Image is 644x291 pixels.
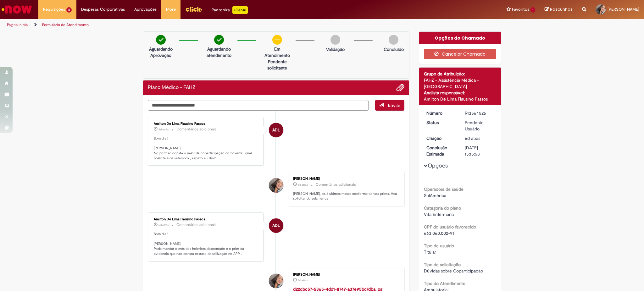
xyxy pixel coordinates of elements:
div: Pendente Usuário [465,119,494,132]
div: Amilton De Lima Flausino Passos [424,96,497,102]
span: 6d atrás [298,278,308,282]
p: Concluído [384,46,404,52]
div: FAHZ - Assistência Médica - [GEOGRAPHIC_DATA] [424,77,497,90]
div: Amilton De Lima Flausino Passos [154,217,258,221]
span: 5d atrás [158,223,169,227]
div: Opções do Chamado [419,32,501,44]
span: Vita Enfermaria [424,211,454,217]
p: Aguardando Aprovação [146,46,176,58]
p: Validação [326,46,345,52]
div: Amilton De Lima Flausino Passos [269,123,283,137]
span: Enviar [388,102,400,108]
p: +GenAi [232,6,248,14]
span: 5d atrás [298,183,308,187]
span: Aprovações [134,6,157,13]
div: Amilton De Lima Flausino Passos [269,218,283,233]
a: Página inicial [7,22,29,27]
span: Requisições [43,6,65,13]
p: Aguardando atendimento [204,46,234,58]
img: click_logo_yellow_360x200.png [185,4,202,14]
b: Categoria do plano [424,205,461,211]
a: Rascunhos [545,7,573,13]
div: [PERSON_NAME] [293,177,398,181]
button: Adicionar anexos [396,84,404,92]
dt: Conclusão Estimada [422,145,460,157]
b: CPF do usuário favorecido [424,224,476,230]
textarea: Digite sua mensagem aqui... [148,100,369,111]
ul: Trilhas de página [5,19,425,31]
p: Em Atendimento [262,46,292,58]
span: 6d atrás [465,135,480,141]
time: 24/09/2025 16:39:45 [465,135,480,141]
span: ADL [272,123,280,138]
div: Beatriz Magnani Balzana [269,274,283,288]
div: [PERSON_NAME] [293,273,398,277]
b: Tipo de solicitação [424,262,461,267]
b: Tipo do Atendimento [424,281,465,286]
span: 1 [530,7,535,13]
small: Comentários adicionais [176,222,217,228]
time: 25/09/2025 16:51:00 [298,183,308,187]
dt: Número [422,110,460,116]
div: Beatriz Magnani Balzana [269,178,283,193]
button: Enviar [375,100,404,111]
span: [PERSON_NAME] [608,7,639,12]
p: Bom dia ! [PERSON_NAME], Pode mandar o mês dos holerites descontado e o print da evidencia que nã... [154,232,258,256]
span: Favoritos [512,6,529,13]
dt: Status [422,119,460,126]
img: check-circle-green.png [214,35,224,45]
img: ServiceNow [1,3,33,16]
div: Amilton De Lima Flausino Passos [154,122,258,126]
span: Titular [424,249,436,255]
span: More [166,6,176,13]
time: 25/09/2025 08:14:50 [158,223,169,227]
span: Despesas Corporativas [81,6,125,13]
span: 6 [66,7,72,13]
span: ADL [272,218,280,233]
time: 26/09/2025 09:06:41 [158,128,169,131]
span: 663.060.002-91 [424,230,454,236]
div: Grupo de Atribuição: [424,71,497,77]
p: [PERSON_NAME], os 3 ultimos meses conforme consta prints. Vou solicitar do sulamerica [293,191,398,201]
span: Rascunhos [550,6,573,12]
b: Operadora de saúde [424,186,464,192]
span: 4d atrás [158,128,169,131]
small: Comentários adicionais [316,182,356,187]
button: Cancelar Chamado [424,49,497,59]
p: Pendente solicitante [262,58,292,71]
span: SulAmérica [424,193,446,198]
p: Bom dia ! [PERSON_NAME], No print só consta o valor da coparticipação do holerite, qual holerite ... [154,136,258,161]
h2: Plano Médico - FAHZ Histórico de tíquete [148,85,196,91]
div: R13564526 [465,110,494,116]
span: Dúvidas sobre Coparticipação [424,268,483,274]
a: Formulário de Atendimento [42,22,89,27]
img: check-circle-green.png [156,35,166,45]
img: img-circle-grey.png [389,35,398,45]
div: Analista responsável: [424,90,497,96]
div: [DATE] 15:15:58 [465,145,494,157]
img: circle-minus.png [272,35,282,45]
div: 24/09/2025 17:39:45 [465,135,494,141]
dt: Criação [422,135,460,141]
small: Comentários adicionais [176,127,217,132]
img: img-circle-grey.png [330,35,340,45]
b: Tipo de usuário [424,243,454,249]
div: Padroniza [212,6,248,14]
time: 24/09/2025 16:39:20 [298,278,308,282]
